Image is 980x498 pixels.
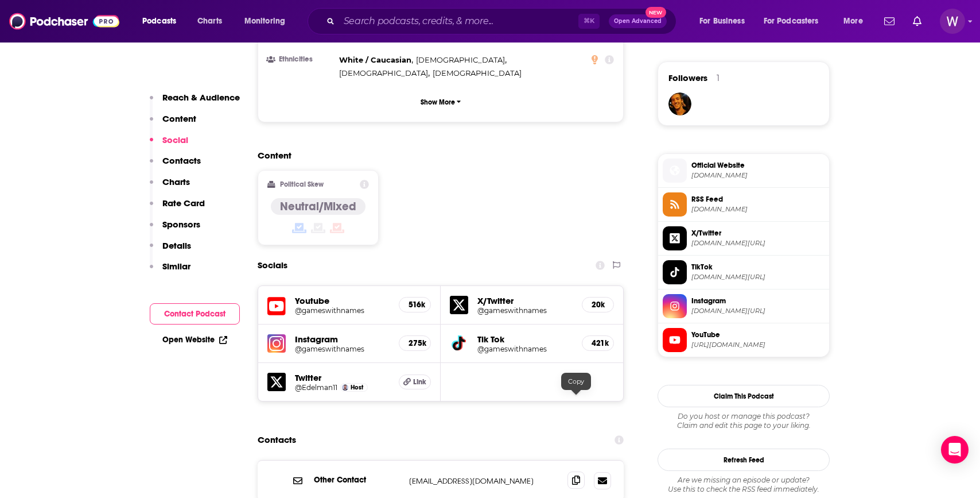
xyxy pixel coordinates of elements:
[658,449,830,471] button: Refresh Feed
[614,18,662,24] span: Open Advanced
[880,11,899,31] a: Show notifications dropdown
[691,341,825,349] span: https://www.youtube.com/@gameswithnames
[691,239,825,248] span: twitter.com/gameswithnames
[162,176,190,187] p: Charts
[267,91,614,113] button: Show More
[295,372,390,383] h5: Twitter
[162,92,240,103] p: Reach & Audience
[162,113,196,124] p: Content
[940,9,965,34] button: Show profile menu
[150,176,190,198] button: Charts
[267,56,335,63] h3: Ethnicities
[691,307,825,315] span: instagram.com/gameswithnames
[691,228,825,238] span: X/Twitter
[691,296,825,306] span: Instagram
[433,68,522,78] span: [DEMOGRAPHIC_DATA]
[258,429,296,451] h2: Contacts
[940,9,965,34] img: User Profile
[150,240,191,261] button: Details
[658,412,830,430] div: Claim and edit this page to your liking.
[663,328,825,352] a: YouTube[URL][DOMAIN_NAME]
[244,13,285,29] span: Monitoring
[280,199,356,214] h4: Neutral/Mixed
[477,334,573,345] h5: Tik Tok
[691,205,825,214] span: omnycontent.com
[941,436,969,464] div: Open Intercom Messenger
[416,55,505,64] span: [DEMOGRAPHIC_DATA]
[663,294,825,318] a: Instagram[DOMAIN_NAME][URL]
[162,261,190,272] p: Similar
[339,12,578,30] input: Search podcasts, credits, & more...
[409,300,421,310] h5: 516k
[421,98,455,106] p: Show More
[609,14,667,28] button: Open AdvancedNew
[668,72,707,83] span: Followers
[150,198,205,219] button: Rate Card
[691,171,825,180] span: gameswithnames.com
[190,12,229,30] a: Charts
[592,300,604,310] h5: 20k
[162,240,191,251] p: Details
[339,68,428,78] span: [DEMOGRAPHIC_DATA]
[668,92,691,115] img: scottymillerbeaty
[150,92,240,113] button: Reach & Audience
[150,113,196,134] button: Content
[477,295,573,306] h5: X/Twitter
[691,330,825,340] span: YouTube
[691,160,825,171] span: Official Website
[342,384,348,391] img: Julian Edelman
[578,14,600,29] span: ⌘ K
[236,12,300,30] button: open menu
[318,8,687,34] div: Search podcasts, credits, & more...
[150,219,200,240] button: Sponsors
[9,10,119,32] a: Podchaser - Follow, Share and Rate Podcasts
[399,375,431,389] a: Link
[162,134,188,145] p: Social
[295,383,337,392] h5: @Edelman11
[658,385,830,407] button: Claim This Podcast
[764,13,819,29] span: For Podcasters
[717,73,720,83] div: 1
[150,303,240,325] button: Contact Podcast
[663,192,825,217] a: RSS Feed[DOMAIN_NAME]
[658,476,830,494] div: Are we missing an episode or update? Use this to check the RSS feed immediately.
[295,306,390,315] a: @gameswithnames
[691,12,759,30] button: open menu
[295,295,390,306] h5: Youtube
[267,334,286,353] img: iconImage
[592,338,604,348] h5: 421k
[409,476,558,486] p: [EMAIL_ADDRESS][DOMAIN_NAME]
[835,12,877,30] button: open menu
[295,334,390,345] h5: Instagram
[162,335,227,345] a: Open Website
[150,261,190,282] button: Similar
[258,254,287,276] h2: Socials
[351,384,363,391] span: Host
[295,345,390,353] a: @gameswithnames
[691,194,825,204] span: RSS Feed
[409,338,421,348] h5: 275k
[908,11,926,31] a: Show notifications dropdown
[477,306,573,315] a: @gameswithnames
[477,345,573,353] a: @gameswithnames
[413,377,426,387] span: Link
[843,13,863,29] span: More
[134,12,191,30] button: open menu
[691,273,825,281] span: tiktok.com/@gameswithnames
[142,13,176,29] span: Podcasts
[416,53,507,67] span: ,
[940,9,965,34] span: Logged in as williammwhite
[658,412,830,421] span: Do you host or manage this podcast?
[756,12,835,30] button: open menu
[699,13,745,29] span: For Business
[339,55,411,64] span: White / Caucasian
[197,13,222,29] span: Charts
[258,150,615,161] h2: Content
[645,7,666,18] span: New
[162,219,200,230] p: Sponsors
